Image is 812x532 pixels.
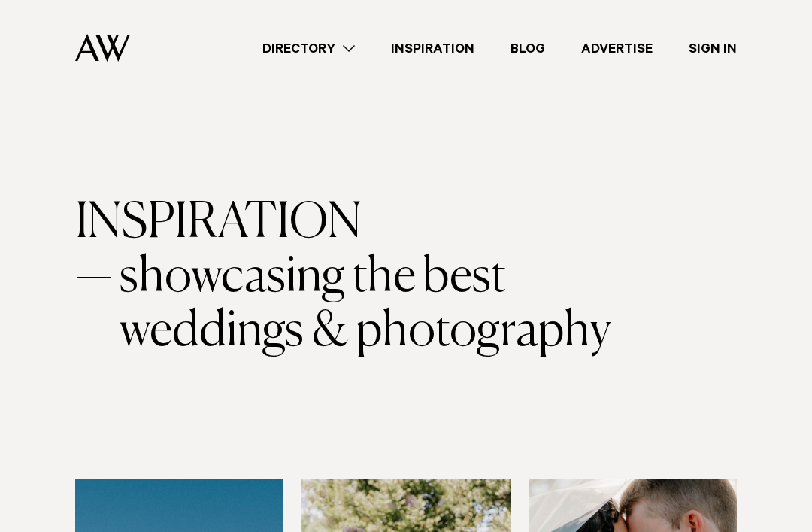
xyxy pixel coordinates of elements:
[120,251,677,359] span: showcasing the best weddings & photography
[492,38,563,59] a: Blog
[75,196,737,359] h1: INSPIRATION
[373,38,492,59] a: Inspiration
[671,38,755,59] a: Sign In
[75,34,130,62] img: Auckland Weddings Logo
[75,251,112,359] span: —
[244,38,373,59] a: Directory
[563,38,671,59] a: Advertise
